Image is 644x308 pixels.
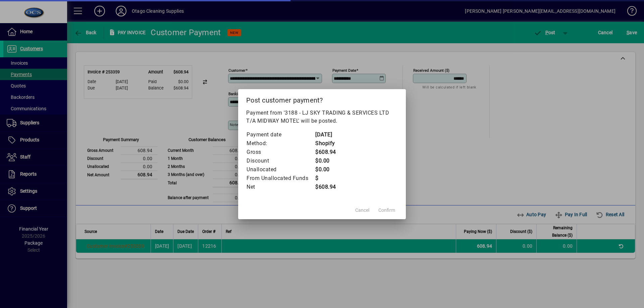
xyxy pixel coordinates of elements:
[315,157,342,165] td: $0.00
[246,157,315,165] td: Discount
[246,130,315,139] td: Payment date
[246,109,398,125] p: Payment from '3188 - LJ SKY TRADING & SERVICES LTD T/A MIDWAY MOTEL' will be posted.
[246,148,315,157] td: Gross
[246,183,315,191] td: Net
[315,165,342,174] td: $0.00
[238,89,406,109] h2: Post customer payment?
[315,139,342,148] td: Shopify
[315,130,342,139] td: [DATE]
[315,183,342,191] td: $608.94
[315,148,342,157] td: $608.94
[315,174,342,183] td: $
[246,139,315,148] td: Method:
[246,174,315,183] td: From Unallocated Funds
[246,165,315,174] td: Unallocated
